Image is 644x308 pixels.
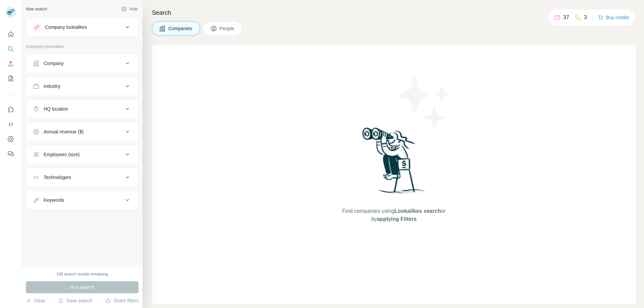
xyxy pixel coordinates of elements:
[26,146,138,163] button: Employees (size)
[5,72,16,84] button: My lists
[44,83,60,89] div: Industry
[377,216,417,222] span: applying Filters
[26,124,138,140] button: Annual revenue ($)
[26,6,47,12] div: New search
[44,197,64,203] div: Keywords
[220,25,235,32] span: People
[5,118,16,130] button: Use Surfe API
[598,13,629,22] button: Buy credits
[26,169,138,185] button: Technologies
[44,174,71,181] div: Technologies
[5,43,16,55] button: Search
[26,19,138,35] button: Company lookalikes
[105,297,139,304] button: Share filters
[26,44,139,50] p: Company information
[5,104,16,116] button: Use Surfe on LinkedIn
[44,60,64,67] div: Company
[117,4,143,14] button: Hide
[359,126,429,200] img: Surfe Illustration - Woman searching with binoculars
[26,192,138,208] button: Keywords
[44,128,84,135] div: Annual revenue ($)
[44,151,79,158] div: Employees (size)
[26,101,138,117] button: HQ location
[168,25,193,32] span: Companies
[58,297,92,304] button: Save search
[152,8,636,17] h4: Search
[563,13,569,21] p: 37
[5,28,16,40] button: Quick start
[5,148,16,160] button: Feedback
[340,207,447,223] span: Find companies using or by
[5,133,16,145] button: Dashboard
[45,24,87,30] div: Company lookalikes
[56,271,108,277] div: 100 search results remaining
[5,58,16,70] button: Enrich CSV
[44,106,68,112] div: HQ location
[584,13,587,21] p: 3
[394,72,454,132] img: Surfe Illustration - Stars
[26,55,138,71] button: Company
[26,297,45,304] button: Clear
[26,78,138,94] button: Industry
[394,208,441,214] span: Lookalikes search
